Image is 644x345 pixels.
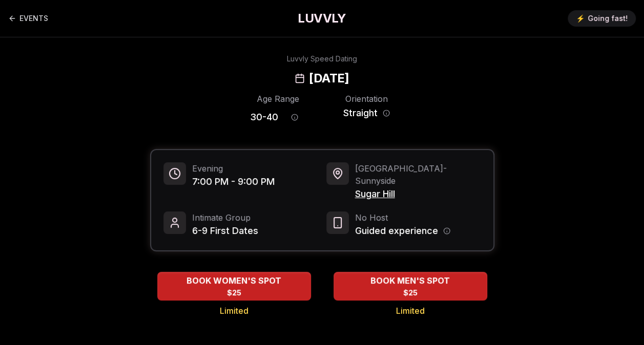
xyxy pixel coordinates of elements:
span: 7:00 PM - 9:00 PM [192,175,275,189]
button: BOOK MEN'S SPOT - Limited [334,272,487,300]
button: Orientation information [383,110,390,117]
span: Intimate Group [192,211,258,224]
span: BOOK MEN'S SPOT [368,274,452,287]
span: Limited [220,305,248,317]
span: Going fast! [588,13,628,24]
button: BOOK WOMEN'S SPOT - Limited [157,272,311,300]
button: Host information [443,227,450,234]
span: 6-9 First Dates [192,224,258,238]
span: Limited [396,305,425,317]
a: LUVVLY [298,10,346,27]
div: Orientation [339,93,394,105]
span: $25 [227,288,241,298]
span: $25 [403,288,418,298]
span: 30 - 40 [250,110,278,124]
h2: [DATE] [309,70,349,87]
div: Luvvly Speed Dating [287,54,357,64]
span: Evening [192,162,275,175]
span: ⚡️ [576,13,585,24]
a: Back to events [8,8,48,29]
span: BOOK WOMEN'S SPOT [184,274,283,287]
span: [GEOGRAPHIC_DATA] - Sunnyside [355,162,481,187]
span: No Host [355,211,450,224]
button: Age range information [283,106,306,128]
span: Sugar Hill [355,187,481,201]
div: Age Range [250,93,306,105]
span: Guided experience [355,224,438,238]
span: Straight [343,106,378,120]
